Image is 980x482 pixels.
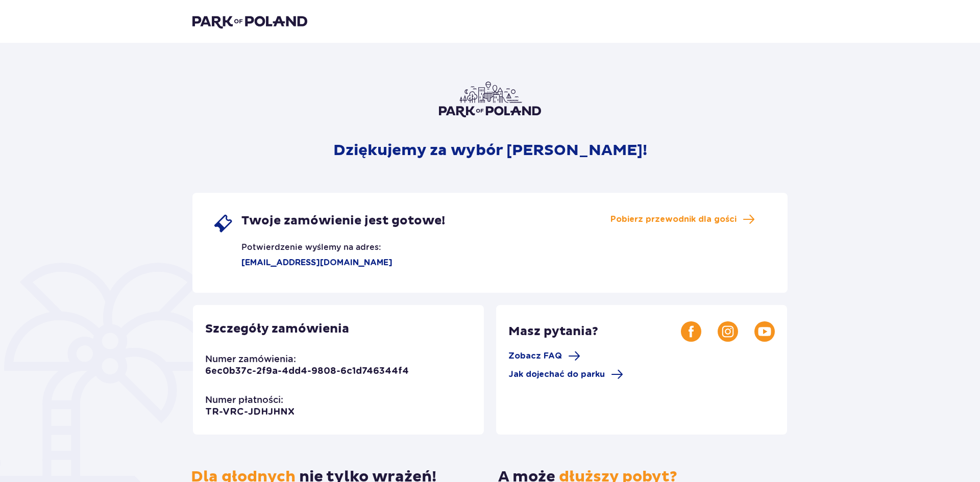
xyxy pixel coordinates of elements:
p: Potwierdzenie wyślemy na adres: [213,234,381,253]
img: Facebook [681,321,701,342]
img: Park of Poland logo [192,14,307,29]
p: Numer zamówienia: [205,353,296,365]
span: Jak dojechać do parku [508,369,605,380]
span: Twoje zamówienie jest gotowe! [241,213,445,229]
p: 6ec0b37c-2f9a-4dd4-9808-6c1d746344f4 [205,365,409,377]
p: Szczegóły zamówienia [205,321,349,337]
p: Numer płatności: [205,394,283,406]
p: [EMAIL_ADDRESS][DOMAIN_NAME] [213,257,393,268]
a: Jak dojechać do parku [508,368,623,380]
p: Dziękujemy za wybór [PERSON_NAME]! [333,141,647,160]
img: Instagram [718,321,738,342]
a: Zobacz FAQ [508,350,580,362]
a: Pobierz przewodnik dla gości [610,213,755,225]
span: Zobacz FAQ [508,350,562,362]
p: Masz pytania? [508,324,681,339]
img: single ticket icon [213,213,233,234]
span: Pobierz przewodnik dla gości [610,214,737,225]
img: Park of Poland logo [439,82,541,117]
img: Youtube [754,321,775,342]
p: TR-VRC-JDHJHNX [205,406,295,418]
